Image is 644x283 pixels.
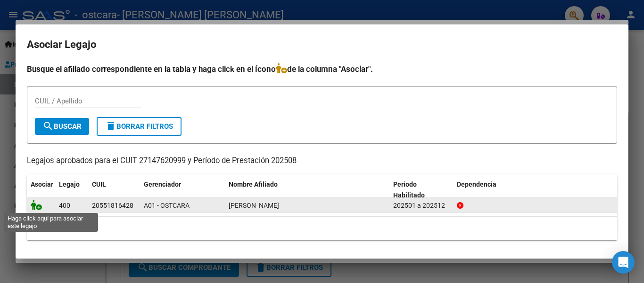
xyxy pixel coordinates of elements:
span: CUIL [92,181,106,188]
datatable-header-cell: CUIL [88,174,140,205]
span: Asociar [31,181,53,188]
span: Gerenciador [144,181,181,188]
span: Buscar [42,122,82,131]
span: 400 [59,202,70,209]
button: Buscar [35,118,89,135]
span: Periodo Habilitado [393,181,425,199]
div: Open Intercom Messenger [612,251,635,274]
span: Dependencia [457,181,496,188]
span: A01 - OSTCARA [144,202,190,209]
span: Nombre Afiliado [229,181,278,188]
datatable-header-cell: Legajo [55,174,88,205]
div: 1 registros [27,217,617,240]
mat-icon: delete [105,120,116,132]
datatable-header-cell: Gerenciador [140,174,225,205]
datatable-header-cell: Dependencia [453,174,618,205]
h4: Busque el afiliado correspondiente en la tabla y haga click en el ícono de la columna "Asociar". [27,63,617,75]
div: 202501 a 202512 [393,200,449,211]
p: Legajos aprobados para el CUIT 27147620999 y Período de Prestación 202508 [27,155,617,167]
button: Borrar Filtros [97,117,182,136]
h2: Asociar Legajo [27,36,617,54]
span: Legajo [59,181,80,188]
datatable-header-cell: Asociar [27,174,55,205]
div: 20551816428 [92,200,133,211]
datatable-header-cell: Nombre Afiliado [225,174,389,205]
datatable-header-cell: Periodo Habilitado [389,174,453,205]
span: TORRES BAUTISTA ALEJANDRO [229,202,279,209]
span: Borrar Filtros [105,122,173,131]
mat-icon: search [42,120,54,132]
